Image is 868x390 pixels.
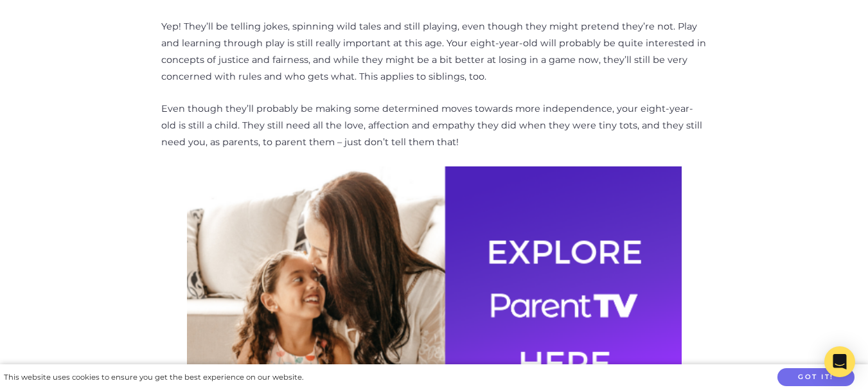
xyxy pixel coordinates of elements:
[824,346,855,377] div: Open Intercom Messenger
[161,19,707,85] p: Yep! They’ll be telling jokes, spinning wild tales and still playing, even though they might pret...
[161,101,707,151] p: Even though they’ll probably be making some determined moves towards more independence, your eigh...
[4,371,303,384] div: This website uses cookies to ensure you get the best experience on our website.
[777,368,855,387] button: Got it!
